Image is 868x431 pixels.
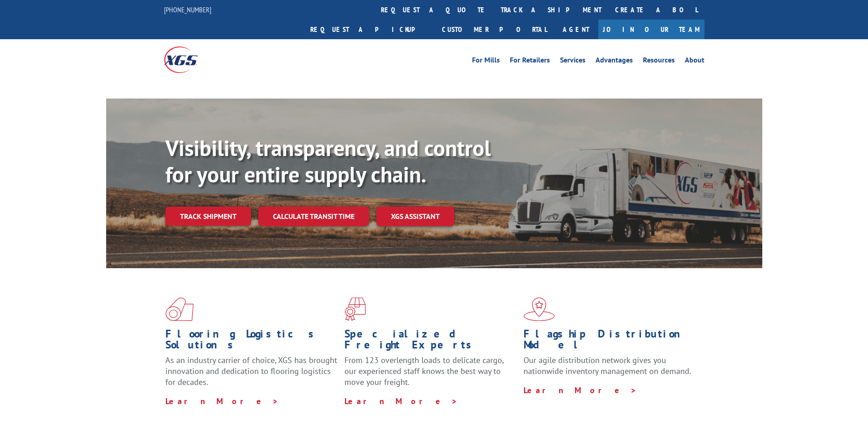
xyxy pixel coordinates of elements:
a: Request a pickup [303,20,435,39]
a: Resources [643,57,675,67]
a: For Retailers [510,57,550,67]
a: Learn More > [344,396,458,406]
a: About [685,57,704,67]
img: xgs-icon-flagship-distribution-model-red [524,297,555,321]
b: Visibility, transparency, and control for your entire supply chain. [165,134,491,188]
h1: Specialized Freight Experts [344,328,517,355]
span: Our agile distribution network gives you nationwide inventory management on demand. [524,355,691,376]
img: xgs-icon-total-supply-chain-intelligence-red [165,297,194,321]
a: Learn More > [524,385,637,395]
a: Agent [554,20,598,39]
p: From 123 overlength loads to delicate cargo, our experienced staff knows the best way to move you... [344,355,517,395]
a: Advantages [596,57,633,67]
img: xgs-icon-focused-on-flooring-red [344,297,366,321]
h1: Flagship Distribution Model [524,328,696,355]
a: XGS ASSISTANT [376,207,454,226]
a: Services [560,57,586,67]
a: Join Our Team [598,20,704,39]
a: For Mills [472,57,500,67]
a: [PHONE_NUMBER] [164,5,211,14]
h1: Flooring Logistics Solutions [165,328,338,355]
a: Track shipment [165,207,251,226]
a: Customer Portal [435,20,554,39]
a: Calculate transit time [258,207,369,226]
a: Learn More > [165,396,279,406]
span: As an industry carrier of choice, XGS has brought innovation and dedication to flooring logistics... [165,355,337,387]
